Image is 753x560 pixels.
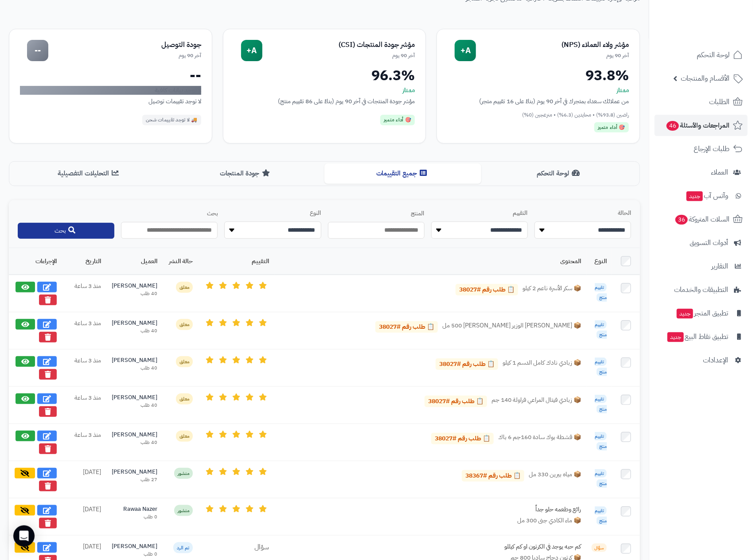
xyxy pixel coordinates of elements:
span: لوحة التحكم [697,49,730,61]
div: -- [27,40,48,61]
th: التقييم [198,248,274,275]
div: [PERSON_NAME] [112,282,157,290]
span: 📦 [PERSON_NAME] الوزير [PERSON_NAME] 500 مل [442,321,581,333]
span: 📦 زبادي نادك كامل الدسم 1 كيلو [503,358,581,370]
td: منذ 3 ساعة [62,312,106,350]
span: منشور [174,505,193,516]
div: -- [20,68,201,82]
div: لا توجد بيانات كافية [20,86,201,95]
a: 📋 طلب رقم #38027 [456,284,518,296]
span: معلق [176,282,193,293]
label: النوع [224,209,321,218]
span: جديد [667,332,684,342]
div: 96.3% [234,68,415,82]
div: ممتاز [234,86,415,95]
a: الإعدادات [655,350,748,371]
div: من عملائك سعداء بمتجرك في آخر 90 يوم (بناءً على 16 تقييم متجر) [448,97,629,106]
div: [PERSON_NAME] [112,431,157,439]
div: A+ [455,40,476,61]
span: منشور [174,468,193,479]
span: أدوات التسويق [690,237,728,249]
div: [PERSON_NAME] [112,468,157,476]
div: 40 طلب [112,327,157,334]
a: 📋 طلب رقم #38027 [375,321,438,333]
div: راضين (93.8%) • محايدين (6.3%) • منزعجين (0%) [448,111,629,119]
span: 📦 سكر الأسرة ناعم 2 كيلو [523,284,581,296]
a: تطبيق نقاط البيعجديد [655,326,748,347]
div: 🎯 أداء متميز [380,115,415,125]
a: العملاء [655,162,748,183]
label: التقييم [431,209,528,218]
td: منذ 3 ساعة [62,387,106,424]
span: 📦 ماء الكادي جنى 300 مل [517,516,581,525]
td: منذ 3 ساعة [62,275,106,312]
span: تقييم منتج [595,320,607,339]
th: العميل [106,248,163,275]
a: 📋 طلب رقم #38027 [431,433,494,444]
label: المنتج [328,210,425,218]
div: آخر 90 يوم [48,52,201,59]
span: العملاء [711,166,728,179]
div: رائع وطعمه حلو جداً [448,505,581,514]
div: 40 طلب [112,402,157,409]
div: لا توجد تقييمات توصيل [20,97,201,106]
div: 🎯 أداء متميز [594,122,629,133]
a: 📋 طلب رقم #38027 [425,396,487,407]
a: الطلبات [655,91,748,113]
button: التحليلات التفصيلية [11,163,168,183]
span: التقارير [711,260,728,272]
span: 📦 قشطة بوك سادة 160جم 6 باك [498,433,581,444]
div: كم حبه يوجد في الكرتون او كم كيللو [448,542,581,551]
span: معلق [176,319,193,330]
label: الحالة [535,209,631,218]
div: Rawaa Nazer [112,505,157,513]
div: 93.8% [448,68,629,82]
div: 40 طلب [112,439,157,446]
div: [PERSON_NAME] [112,542,157,551]
div: آخر 90 يوم [262,52,415,59]
div: [PERSON_NAME] [112,393,157,402]
span: تقييم منتج [595,506,607,525]
button: بحث [18,223,114,239]
div: ممتاز [448,86,629,95]
div: 40 طلب [112,365,157,372]
div: [PERSON_NAME] [112,356,157,365]
a: طلبات الإرجاع [655,138,748,159]
div: 0 طلب [112,551,157,558]
div: 0 طلب [112,513,157,521]
a: أدوات التسويق [655,232,748,253]
span: تقييم منتج [595,283,607,302]
a: تطبيق المتجرجديد [655,303,748,324]
span: التطبيقات والخدمات [674,284,728,296]
span: 46 [667,121,679,131]
td: منذ 3 ساعة [62,350,106,387]
a: 📋 طلب رقم #38367 [462,470,524,482]
button: جميع التقييمات [324,163,481,183]
span: سؤال [254,542,269,552]
span: تقييم منتج [595,432,607,451]
button: لوحة التحكم [481,163,638,183]
td: [DATE] [62,461,106,498]
span: جديد [677,309,693,319]
a: وآتس آبجديد [655,185,748,206]
div: جودة التوصيل [48,40,201,50]
div: Open Intercom Messenger [13,525,35,547]
div: [PERSON_NAME] [112,319,157,327]
th: حالة النشر [163,248,198,275]
div: A+ [241,40,262,61]
span: 36 [675,215,688,225]
span: وآتس آب [686,190,728,202]
span: معلق [176,393,193,404]
span: طلبات الإرجاع [694,143,730,155]
a: التطبيقات والخدمات [655,279,748,300]
span: تطبيق نقاط البيع [667,331,728,343]
th: النوع [586,248,612,275]
td: [DATE] [62,498,106,536]
a: 📋 طلب رقم #38027 [436,358,498,370]
div: مؤشر جودة المنتجات في آخر 90 يوم (بناءً على 86 تقييم منتج) [234,97,415,106]
a: التقارير [655,256,748,277]
div: 🚚 لا توجد تقييمات شحن [142,115,201,125]
label: بحث [121,210,218,218]
div: 27 طلب [112,476,157,483]
span: معلق [176,431,193,442]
